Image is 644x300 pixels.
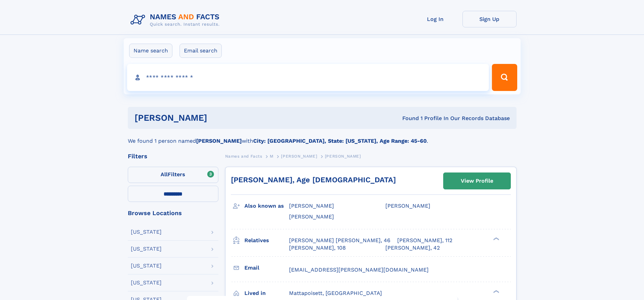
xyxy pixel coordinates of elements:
[492,64,517,91] button: Search Button
[244,262,289,274] h3: Email
[161,171,168,178] span: All
[289,244,346,252] a: [PERSON_NAME], 108
[281,152,317,160] a: [PERSON_NAME]
[492,289,500,294] div: ❯
[231,176,396,184] a: [PERSON_NAME], Age [DEMOGRAPHIC_DATA]
[131,229,162,235] div: [US_STATE]
[385,203,430,209] span: [PERSON_NAME]
[128,11,225,29] img: Logo Names and Facts
[289,203,334,209] span: [PERSON_NAME]
[270,152,273,160] a: M
[492,236,500,241] div: ❯
[131,280,162,285] div: [US_STATE]
[270,154,273,159] span: M
[461,173,493,189] div: View Profile
[196,138,242,144] b: [PERSON_NAME]
[462,11,517,27] a: Sign Up
[225,152,262,160] a: Names and Facts
[289,213,334,220] span: [PERSON_NAME]
[408,11,462,27] a: Log In
[135,114,305,122] h1: [PERSON_NAME]
[128,210,218,216] div: Browse Locations
[281,154,317,159] span: [PERSON_NAME]
[128,129,517,145] div: We found 1 person named with .
[128,153,218,159] div: Filters
[289,267,429,273] span: [EMAIL_ADDRESS][PERSON_NAME][DOMAIN_NAME]
[244,287,289,299] h3: Lived in
[129,44,172,58] label: Name search
[244,235,289,246] h3: Relatives
[397,237,452,244] a: [PERSON_NAME], 112
[305,115,510,122] div: Found 1 Profile In Our Records Database
[444,173,510,189] a: View Profile
[180,44,222,58] label: Email search
[131,263,162,269] div: [US_STATE]
[289,290,382,296] span: Mattapoisett, [GEOGRAPHIC_DATA]
[253,138,427,144] b: City: [GEOGRAPHIC_DATA], State: [US_STATE], Age Range: 45-60
[289,237,390,244] a: [PERSON_NAME] [PERSON_NAME], 46
[127,64,489,91] input: search input
[128,167,218,183] label: Filters
[244,200,289,212] h3: Also known as
[131,246,162,252] div: [US_STATE]
[325,154,361,159] span: [PERSON_NAME]
[385,244,440,252] a: [PERSON_NAME], 42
